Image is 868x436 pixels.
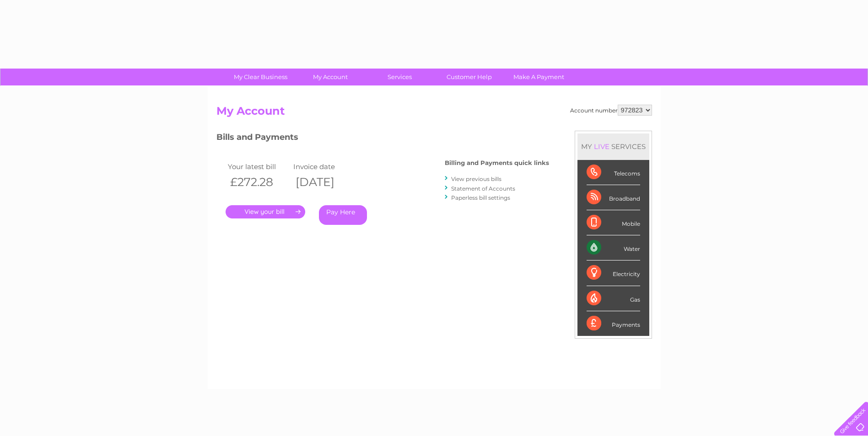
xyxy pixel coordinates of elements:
[445,160,549,166] h4: Billing and Payments quick links
[570,105,652,116] div: Account number
[587,160,640,185] div: Telecoms
[292,69,368,85] a: My Account
[451,175,501,182] a: View previous bills
[319,205,367,225] a: Pay Here
[592,142,611,151] div: LIVE
[362,69,437,85] a: Services
[291,160,357,173] td: Invoice date
[216,105,652,122] h2: My Account
[226,205,305,218] a: .
[451,185,515,192] a: Statement of Accounts
[587,286,640,311] div: Gas
[216,131,549,147] h3: Bills and Payments
[587,311,640,336] div: Payments
[587,235,640,261] div: Water
[577,133,649,160] div: MY SERVICES
[501,69,577,85] a: Make A Payment
[291,173,357,191] th: [DATE]
[451,194,510,201] a: Paperless bill settings
[226,160,291,173] td: Your latest bill
[587,210,640,235] div: Mobile
[587,185,640,210] div: Broadband
[431,69,507,85] a: Customer Help
[223,69,298,85] a: My Clear Business
[226,173,291,191] th: £272.28
[587,261,640,286] div: Electricity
